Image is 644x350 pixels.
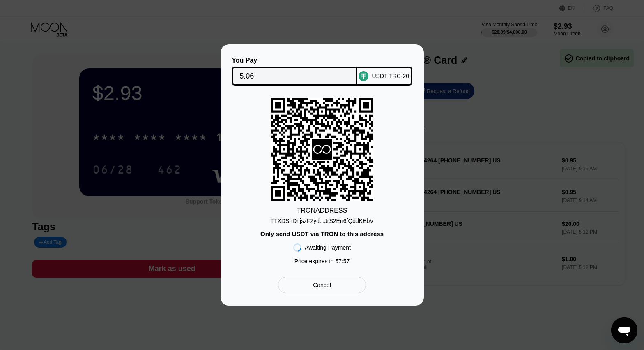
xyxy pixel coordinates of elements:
[335,258,350,264] span: 57 : 57
[260,230,384,237] div: Only send USDT via TRON to this address
[372,73,409,79] div: USDT TRC-20
[233,57,412,86] div: You PayUSDT TRC-20
[278,277,366,293] div: Cancel
[232,57,357,64] div: You Pay
[294,258,350,264] div: Price expires in
[313,281,331,289] div: Cancel
[305,244,351,251] div: Awaiting Payment
[270,214,373,224] div: TTXDSnDnjszF2yd...JrS2En6fQddKEbV
[611,317,637,343] iframe: Button to launch messaging window
[270,218,373,224] div: TTXDSnDnjszF2yd...JrS2En6fQddKEbV
[297,207,347,214] div: TRON ADDRESS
